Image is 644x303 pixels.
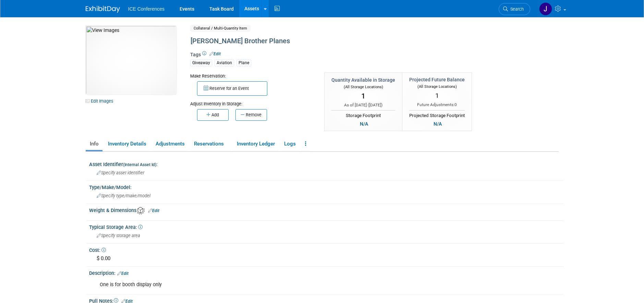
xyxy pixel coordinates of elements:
div: Giveaway [190,59,212,67]
img: Asset Weight and Dimensions [137,207,145,214]
span: Typical Storage Area: [89,224,143,230]
button: Remove [235,109,267,121]
div: [PERSON_NAME] Brother Planes [188,35,502,47]
a: Inventory Ledger [233,138,279,150]
img: Jessica Villanueva [539,2,552,15]
div: (All Storage Locations) [409,83,465,90]
div: Quantity Available in Storage [331,77,395,83]
div: Plane [236,59,251,67]
img: View Images [86,26,176,94]
div: Type/Make/Model: [89,182,564,191]
a: Edit Images [86,97,116,105]
span: Specify storage area [97,233,140,238]
div: (All Storage Locations) [331,83,395,90]
a: Logs [280,138,300,150]
div: Description: [89,268,564,277]
div: One is for booth display only [95,278,474,292]
a: Inventory Details [104,138,150,150]
div: $ 0.00 [94,253,559,264]
div: Storage Footprint [331,110,395,119]
div: Projected Future Balance [409,76,465,83]
span: ICE Conferences [128,6,165,12]
div: Cost: [89,245,564,254]
small: (Internal Asset Id) [123,162,156,167]
span: Specify asset identifier [97,170,144,175]
a: Edit [148,208,159,213]
button: Reserve for an Event [197,81,267,96]
div: N/A [432,120,444,128]
div: Aviation [215,59,234,67]
span: Collateral / Multi-Quantity Item [190,25,251,32]
a: Edit [117,271,129,276]
a: Info [86,138,102,150]
span: Search [508,7,524,12]
div: Future Adjustments: [409,102,465,108]
a: Reservations [190,138,231,150]
div: Weight & Dimensions [89,205,564,214]
a: Search [499,3,530,15]
div: As of [DATE] ( ) [331,102,395,108]
div: Asset Identifier : [89,159,564,168]
div: Make Reservation: [190,72,314,79]
a: Edit [209,51,221,56]
div: Adjust Inventory in Storage: [190,96,314,107]
div: Projected Storage Footprint [409,110,465,119]
span: 1 [361,92,365,100]
span: 0 [454,102,457,107]
span: [DATE] [369,103,381,107]
span: Specify type/make/model [97,193,150,198]
span: 1 [435,92,439,100]
div: Tags [190,51,502,71]
a: Adjustments [151,138,189,150]
button: Add [197,109,229,121]
div: N/A [358,120,370,128]
img: ExhibitDay [86,6,120,13]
